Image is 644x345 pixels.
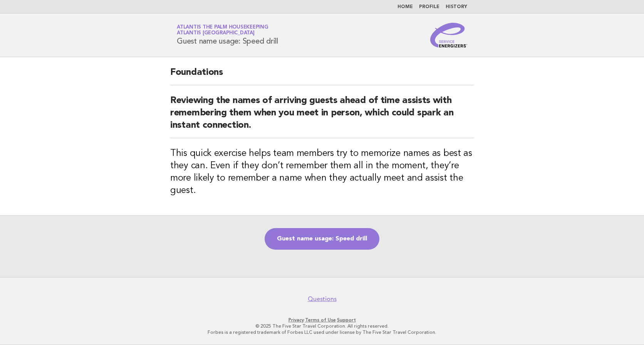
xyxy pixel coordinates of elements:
img: Service Energizers [430,23,467,47]
a: Atlantis The Palm HousekeepingAtlantis [GEOGRAPHIC_DATA] [177,25,268,36]
h1: Guest name usage: Speed drill [177,25,278,45]
a: Profile [419,5,439,9]
h3: This quick exercise helps team members try to memorize names as best as they can. Even if they do... [170,147,474,197]
a: Terms of Use [305,317,336,323]
a: Guest name usage: Speed drill [265,228,379,250]
h2: Foundations [170,66,474,85]
a: Support [337,317,356,323]
p: © 2025 The Five Star Travel Corporation. All rights reserved. [86,323,558,329]
p: · · [86,317,558,323]
a: Home [397,5,413,9]
a: Questions [308,295,337,303]
h2: Reviewing the names of arriving guests ahead of time assists with remembering them when you meet ... [170,95,474,138]
a: Privacy [288,317,304,323]
p: Forbes is a registered trademark of Forbes LLC used under license by The Five Star Travel Corpora... [86,329,558,335]
a: History [446,5,467,9]
span: Atlantis [GEOGRAPHIC_DATA] [177,31,255,36]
